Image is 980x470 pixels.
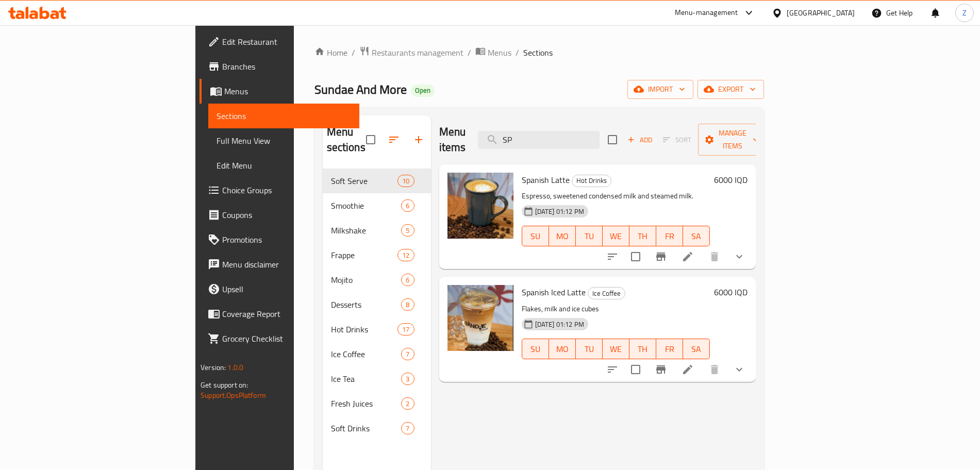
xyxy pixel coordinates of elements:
span: import [636,83,685,96]
span: Edit Restaurant [222,36,351,48]
span: Select to update [625,246,646,267]
span: TU [580,342,599,357]
span: Ice Coffee [331,348,402,360]
button: sort-choices [600,244,625,269]
div: Soft Drinks7 [323,416,431,441]
a: Choice Groups [200,178,359,203]
span: Select all sections [360,129,381,150]
span: Sundae And More [314,78,407,101]
button: TH [629,226,656,246]
p: Espresso, sweetened condensed milk and steamed milk. [522,190,710,203]
span: Coverage Report [222,308,351,320]
div: items [401,348,414,360]
span: Promotions [222,233,351,246]
nav: Menu sections [323,164,431,445]
span: 6 [402,275,413,285]
span: Sections [217,110,351,122]
span: Add [626,134,654,146]
button: FR [656,226,683,246]
span: TH [634,342,652,357]
span: Spanish Latte [522,172,570,188]
span: SA [687,342,706,357]
span: Ice Coffee [588,288,625,299]
h2: Menu items [439,124,466,155]
button: FR [656,339,683,359]
div: [GEOGRAPHIC_DATA] [787,7,855,19]
div: Menu-management [675,7,738,19]
span: Select section first [656,132,698,148]
span: Sort sections [381,127,406,152]
span: 6 [402,201,413,211]
div: Ice Coffee7 [323,342,431,366]
button: SU [522,339,549,359]
span: 3 [402,374,413,384]
span: Edit Menu [217,159,351,172]
span: Menu disclaimer [222,258,351,271]
a: Upsell [200,277,359,301]
button: Add [623,132,656,148]
span: WE [607,229,625,244]
span: Hot Drinks [331,323,398,335]
div: Frappe [331,249,398,261]
span: 17 [398,325,413,334]
a: Support.OpsPlatform [201,389,266,402]
div: items [401,298,414,311]
span: Select to update [625,359,646,380]
div: items [401,373,414,385]
button: Branch-specific-item [649,357,673,382]
div: Hot Drinks [572,175,611,187]
p: Flakes, milk and ice cubes [522,303,710,315]
div: Milkshake5 [323,218,431,243]
span: Add item [623,132,656,148]
a: Coupons [200,203,359,227]
button: Branch-specific-item [649,244,673,269]
div: items [401,397,414,410]
span: Spanish Iced Latte [522,284,586,300]
span: Desserts [331,298,402,311]
a: Restaurants management [359,46,463,59]
span: FR [660,342,679,357]
span: Hot Drinks [572,175,611,187]
div: Hot Drinks17 [323,317,431,342]
span: Full Menu View [217,135,351,147]
img: Spanish Iced Latte [447,285,513,351]
span: [DATE] 01:12 PM [531,320,588,329]
a: Edit Restaurant [200,29,359,54]
span: Fresh Juices [331,397,402,410]
a: Menus [475,46,511,59]
input: search [478,131,600,149]
span: Upsell [222,283,351,295]
span: MO [553,342,572,357]
a: Promotions [200,227,359,252]
span: Sections [523,46,553,59]
div: Ice Tea3 [323,366,431,391]
button: import [627,80,693,99]
button: SA [683,226,710,246]
a: Sections [208,104,359,128]
span: 8 [402,300,413,310]
div: items [401,274,414,286]
span: Get support on: [201,378,248,392]
div: Mojito [331,274,402,286]
button: SA [683,339,710,359]
div: items [397,175,414,187]
span: 10 [398,176,413,186]
span: Manage items [706,127,759,153]
a: Branches [200,54,359,79]
img: Spanish Latte [447,173,513,239]
span: Ice Tea [331,373,402,385]
div: Soft Serve10 [323,169,431,193]
div: Smoothie6 [323,193,431,218]
div: Frappe12 [323,243,431,267]
div: Open [411,85,435,97]
span: 12 [398,250,413,260]
button: SU [522,226,549,246]
span: 7 [402,349,413,359]
span: Soft Drinks [331,422,402,434]
button: show more [727,244,752,269]
span: export [706,83,756,96]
